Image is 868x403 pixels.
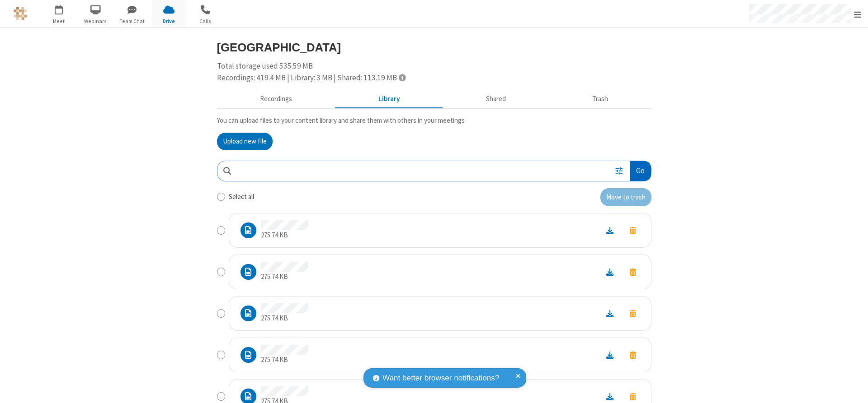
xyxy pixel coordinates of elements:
[217,91,335,108] button: Recorded meetings
[549,91,651,108] button: Trash
[622,266,644,278] button: Move to trash
[261,230,308,241] p: 275.74 KB
[261,272,308,282] p: 275.74 KB
[261,313,308,324] p: 275.74 KB
[598,391,622,402] a: Download file
[600,188,651,206] button: Move to trash
[217,60,651,83] div: Total storage used 535.59 MB
[189,17,222,25] span: Calls
[217,133,273,151] button: Upload new file
[217,116,651,126] p: You can upload files to your content library and share them with others in your meetings
[598,225,622,236] a: Download file
[42,17,76,25] span: Meet
[622,307,644,320] button: Move to trash
[598,350,622,360] a: Download file
[115,17,149,25] span: Team Chat
[229,192,254,202] label: Select all
[335,91,443,108] button: Content library
[443,91,549,108] button: Shared during meetings
[622,224,644,236] button: Move to trash
[598,267,622,277] a: Download file
[14,7,27,20] img: QA Selenium DO NOT DELETE OR CHANGE
[598,308,622,319] a: Download file
[217,41,651,54] h3: [GEOGRAPHIC_DATA]
[622,349,644,361] button: Move to trash
[79,17,113,25] span: Webinars
[845,380,861,397] iframe: Chat
[630,161,651,181] button: Go
[152,17,186,25] span: Drive
[399,74,406,81] span: Totals displayed include files that have been moved to the trash.
[622,390,644,403] button: Move to trash
[261,355,308,365] p: 275.74 KB
[217,72,651,84] div: Recordings: 419.4 MB | Library: 3 MB | Shared: 113.19 MB
[382,372,499,384] span: Want better browser notifications?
